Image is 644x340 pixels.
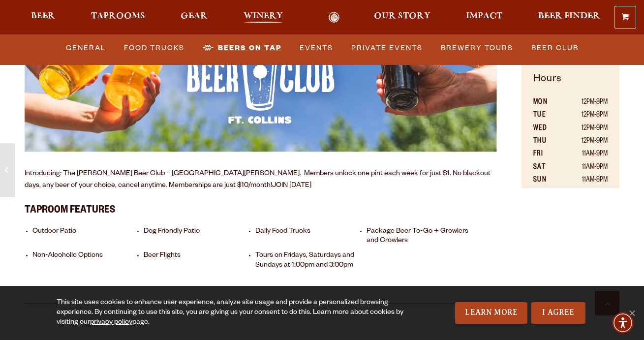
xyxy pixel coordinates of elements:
[367,227,473,246] li: Package Beer To-Go + Growlers and Crowlers
[347,37,427,60] a: Private Events
[531,302,585,324] a: I Agree
[533,161,560,174] th: SAT
[560,161,608,174] td: 11AM-9PM
[455,302,527,324] a: Learn More
[25,199,497,219] h3: Taproom Features
[32,227,139,246] li: Outdoor Patio
[296,37,337,60] a: Events
[144,227,250,246] li: Dog Friendly Patio
[533,123,560,135] th: WED
[62,37,110,60] a: General
[120,37,188,60] a: Food Trucks
[199,37,285,60] a: Beers on Tap
[25,12,61,23] a: Beer
[560,148,608,161] td: 11AM-9PM
[244,12,283,20] span: Winery
[437,37,517,60] a: Brewery Tours
[174,12,214,23] a: Gear
[31,12,55,20] span: Beer
[532,12,607,23] a: Beer Finder
[25,168,497,192] p: Introducing: The [PERSON_NAME] Beer Club – [GEOGRAPHIC_DATA][PERSON_NAME]. Members unlock one pin...
[560,96,608,109] td: 12PM-8PM
[533,96,560,109] th: MON
[538,12,600,20] span: Beer Finder
[144,251,250,270] li: Beer Flights
[181,12,208,20] span: Gear
[255,227,362,246] li: Daily Food Trucks
[85,12,152,23] a: Taprooms
[368,12,437,23] a: Our Story
[560,174,608,187] td: 11AM-8PM
[255,251,362,270] li: Tours on Fridays, Saturdays and Sundays at 1:00pm and 3:00pm
[612,312,634,334] div: Accessibility Menu
[560,109,608,122] td: 12PM-8PM
[91,12,145,20] span: Taprooms
[272,182,311,190] a: JOIN [DATE]
[533,174,560,187] th: SUN
[90,319,132,327] a: privacy policy
[560,123,608,135] td: 12PM-9PM
[57,298,413,328] div: This site uses cookies to enhance user experience, analyze site usage and provide a personalized ...
[460,12,509,23] a: Impact
[527,37,583,60] a: Beer Club
[32,251,139,270] li: Non-Alcoholic Options
[533,135,560,148] th: THU
[374,12,430,20] span: Our Story
[466,12,502,20] span: Impact
[316,12,353,23] a: Odell Home
[533,109,560,122] th: TUE
[533,148,560,161] th: FRI
[237,12,289,23] a: Winery
[533,56,608,96] h5: Brewhouse Hours
[560,135,608,148] td: 12PM-9PM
